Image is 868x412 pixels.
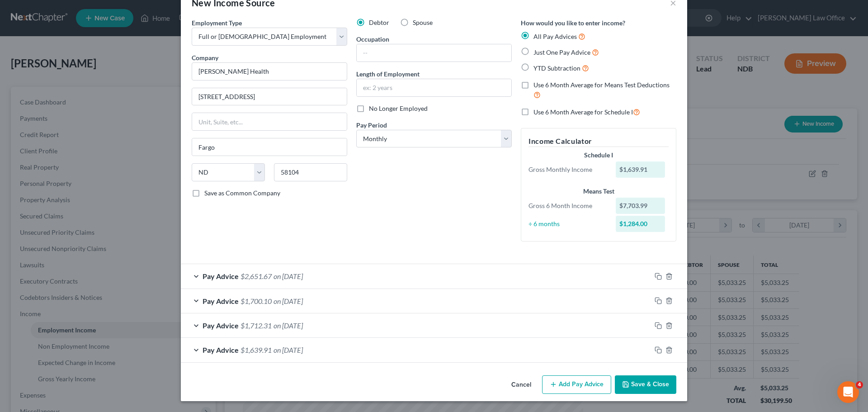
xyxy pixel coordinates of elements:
span: Pay Advice [203,321,239,330]
input: -- [357,44,511,62]
input: Enter address... [192,88,347,105]
input: Enter city... [192,138,347,156]
div: Gross Monthly Income [524,165,611,174]
div: Gross 6 Month Income [524,201,611,210]
span: on [DATE] [274,297,303,305]
label: Length of Employment [356,69,420,79]
input: ex: 2 years [357,79,511,96]
div: $1,639.91 [616,161,665,178]
input: Enter zip... [274,163,347,181]
span: Just One Pay Advice [533,48,590,56]
span: Use 6 Month Average for Schedule I [533,108,633,116]
div: Means Test [528,187,669,196]
span: YTD Subtraction [533,64,580,72]
span: Save as Common Company [204,189,280,197]
span: on [DATE] [274,346,303,354]
span: Pay Advice [203,297,239,305]
button: Cancel [504,376,538,394]
span: $1,712.31 [241,321,272,330]
span: 4 [856,381,863,388]
span: Pay Advice [203,346,239,354]
span: $1,639.91 [241,346,272,354]
span: Pay Period [356,121,387,129]
button: Add Pay Advice [542,375,611,394]
span: Pay Advice [203,272,239,280]
div: Schedule I [528,151,669,160]
div: $1,284.00 [616,216,665,232]
span: Debtor [369,19,389,26]
input: Search company by name... [192,62,347,81]
div: $7,703.99 [616,198,665,214]
span: $2,651.67 [241,272,272,280]
span: All Pay Advices [533,33,577,40]
input: Unit, Suite, etc... [192,113,347,130]
span: No Longer Employed [369,104,428,112]
label: Occupation [356,34,389,44]
button: Save & Close [615,375,676,394]
span: Company [192,54,218,62]
span: Employment Type [192,19,242,27]
span: on [DATE] [274,272,303,280]
span: on [DATE] [274,321,303,330]
div: ÷ 6 months [524,219,611,228]
span: Spouse [413,19,433,26]
span: $1,700.10 [241,297,272,305]
h5: Income Calculator [528,136,669,147]
label: How would you like to enter income? [521,18,625,28]
iframe: Intercom live chat [837,381,859,403]
span: Use 6 Month Average for Means Test Deductions [533,81,670,89]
